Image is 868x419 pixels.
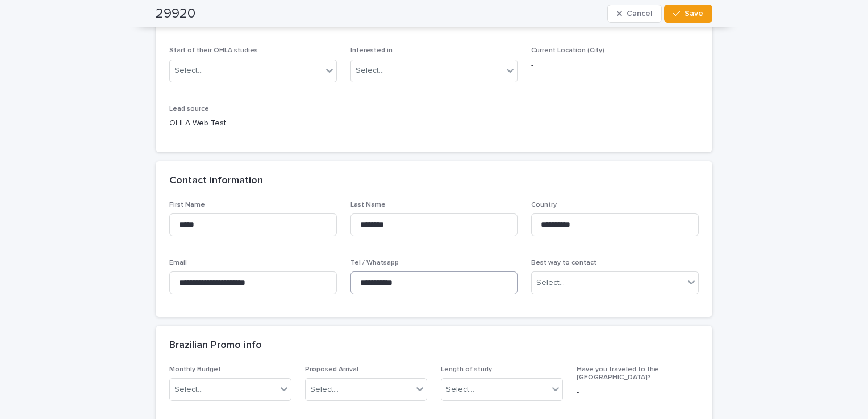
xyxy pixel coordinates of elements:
div: Select... [446,384,474,396]
div: Select... [174,384,203,396]
h2: 29920 [156,6,195,22]
p: - [577,387,699,399]
span: Proposed Arrival [305,366,358,373]
button: Cancel [607,5,662,23]
div: Select... [536,277,565,289]
span: Monthly Budget [169,366,221,373]
p: - [531,60,699,72]
div: Select... [356,65,384,77]
button: Save [664,5,712,23]
h2: Contact information [169,175,263,187]
span: Current Location (City) [531,47,604,54]
div: Select... [174,65,203,77]
span: First Name [169,202,205,208]
span: Email [169,259,187,266]
h2: Brazilian Promo info [169,340,262,352]
span: Best way to contact [531,259,596,266]
span: Save [685,10,703,18]
span: Country [531,202,557,208]
span: Lead source [169,106,209,112]
span: Have you traveled to the [GEOGRAPHIC_DATA]? [577,366,658,381]
span: Cancel [627,10,652,18]
div: Select... [310,384,339,396]
span: Length of study [441,366,492,373]
span: Tel / Whatsapp [350,259,399,266]
span: Interested in [350,47,393,54]
span: Last Name [350,202,386,208]
p: OHLA Web Test [169,118,337,129]
span: Start of their OHLA studies [169,47,258,54]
